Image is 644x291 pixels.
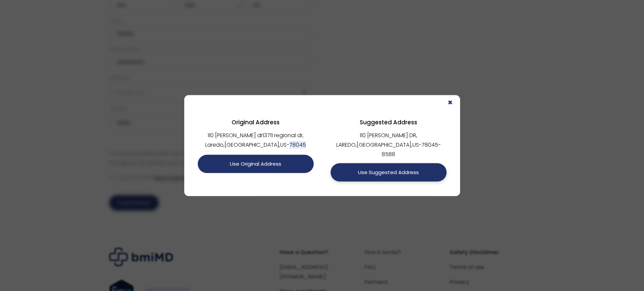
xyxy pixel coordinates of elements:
div: 110 [PERSON_NAME] dr 13711 regional dr , Laredo , [GEOGRAPHIC_DATA] , US - [198,131,314,150]
span: × [448,99,459,107]
span: 78045 [289,141,306,149]
button: Use Suggested Address [331,163,447,182]
div: 110 [PERSON_NAME] DR , LAREDO , [GEOGRAPHIC_DATA] , US - 78045-8588 [331,131,447,159]
bold: Original Address [232,118,280,126]
button: Use Original Address [198,155,314,173]
bold: Suggested Address [360,118,417,126]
